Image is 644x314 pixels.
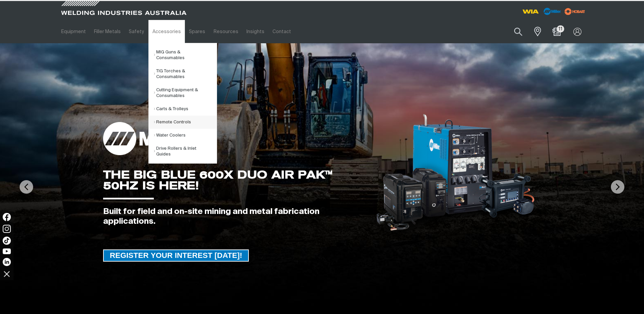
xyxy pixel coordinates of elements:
[185,20,209,43] a: Spares
[103,249,249,262] a: REGISTER YOUR INTEREST TODAY!
[3,225,11,233] img: Instagram
[242,20,268,43] a: Insights
[154,46,217,65] a: MIG Guns & Consumables
[498,24,530,40] input: Product name or item number...
[3,258,11,266] img: LinkedIn
[148,43,217,164] ul: Accessories Submenu
[154,142,217,161] a: Drive Rollers & Inlet Guides
[154,83,217,102] a: Cutting Equipment & Consumables
[20,180,33,194] img: PrevArrow
[103,169,365,191] div: THE BIG BLUE 600X DUO AIR PAK™ 50HZ IS HERE!
[268,20,295,43] a: Contact
[148,20,185,43] a: Accessories
[104,249,248,262] span: REGISTER YOUR INTEREST [DATE]!
[90,20,125,43] a: Filler Metals
[154,116,217,129] a: Remote Controls
[154,129,217,142] a: Water Coolers
[3,237,11,245] img: TikTok
[57,20,455,43] nav: Main
[3,248,11,254] img: YouTube
[3,213,11,221] img: Facebook
[209,20,242,43] a: Resources
[1,268,13,280] img: hide socials
[611,180,624,194] img: NextArrow
[154,102,217,116] a: Carts & Trolleys
[57,20,90,43] a: Equipment
[154,65,217,83] a: TIG Torches & Consumables
[507,24,530,40] button: Search products
[563,6,587,17] img: miller
[125,20,148,43] a: Safety
[103,207,365,226] div: Built for field and on-site mining and metal fabrication applications.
